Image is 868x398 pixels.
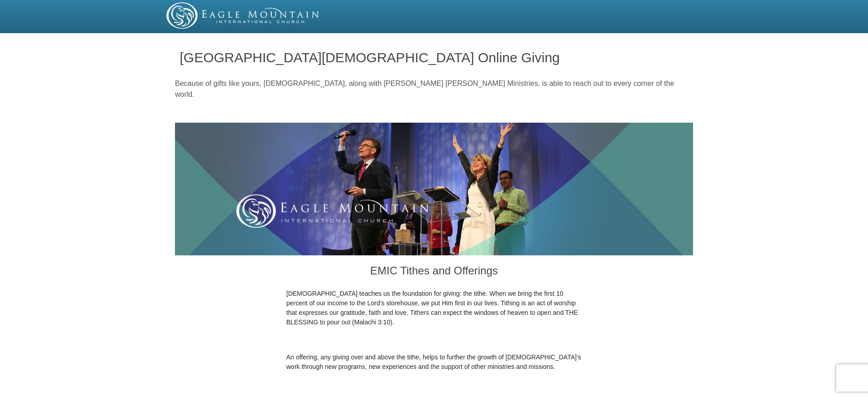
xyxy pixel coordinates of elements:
p: An offering, any giving over and above the tithe, helps to further the growth of [DEMOGRAPHIC_DAT... [286,353,582,372]
p: [DEMOGRAPHIC_DATA] teaches us the foundation for giving: the tithe. When we bring the first 10 pe... [286,289,582,327]
p: Because of gifts like yours, [DEMOGRAPHIC_DATA], along with [PERSON_NAME] [PERSON_NAME] Ministrie... [175,78,693,100]
h1: [GEOGRAPHIC_DATA][DEMOGRAPHIC_DATA] Online Giving [180,50,688,65]
img: EMIC [166,2,320,29]
h3: EMIC Tithes and Offerings [286,255,582,289]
